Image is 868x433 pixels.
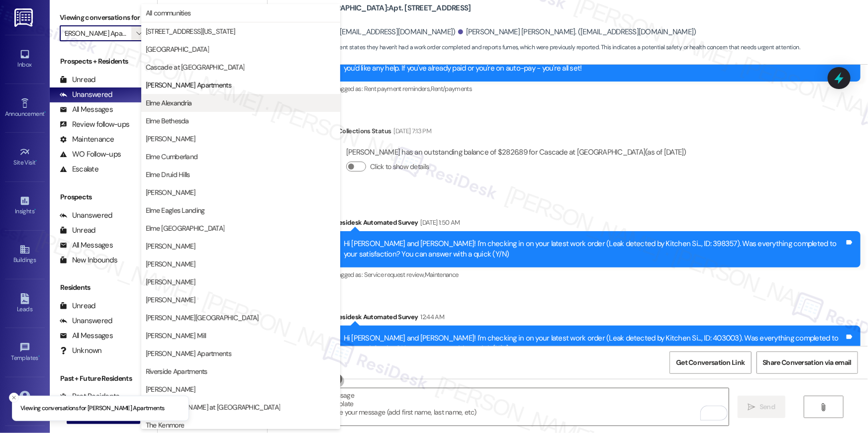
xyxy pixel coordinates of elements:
div: Hi [PERSON_NAME] and [PERSON_NAME]! I'm checking in on your latest work order (Leak detected by K... [344,333,845,354]
div: Unread [60,75,96,85]
label: Viewing conversations for [60,10,147,25]
div: [PERSON_NAME] [PERSON_NAME]. ([EMAIL_ADDRESS][DOMAIN_NAME]) [458,27,696,37]
b: Cascade at [GEOGRAPHIC_DATA]: Apt. [STREET_ADDRESS][PERSON_NAME] [273,3,472,24]
span: Elme Cumberland [146,152,198,162]
div: WO Follow-ups [60,149,121,160]
span: : The resident states they haven't had a work order completed and reports fumes, which were previ... [273,42,800,53]
div: Review follow-ups [60,119,129,130]
span: • [44,109,46,116]
span: [PERSON_NAME] [146,241,195,251]
a: Account [5,388,45,415]
div: [PERSON_NAME] has an outstanding balance of $2826.89 for Cascade at [GEOGRAPHIC_DATA] (as of [DATE]) [346,147,686,158]
input: All communities [64,25,131,41]
span: Rent payment reminders , [364,85,431,93]
a: Templates • [5,339,45,366]
span: Send [760,402,775,412]
img: ResiDesk Logo [14,8,35,27]
p: Viewing conversations for [PERSON_NAME] Apartments [20,404,164,413]
a: Leads [5,290,45,317]
div: Escalate [60,164,98,174]
div: [DATE] 7:13 PM [391,126,431,136]
span: [PERSON_NAME][GEOGRAPHIC_DATA] [146,313,259,323]
div: Residesk Automated Survey [335,217,861,231]
i:  [820,403,827,411]
span: Elme Eagles Landing [146,205,205,215]
span: Cascade at [GEOGRAPHIC_DATA] [146,62,244,72]
div: Unknown [60,346,102,356]
div: All Messages [60,331,113,341]
span: [PERSON_NAME] [146,277,195,287]
div: Tagged as: [335,267,861,282]
div: New Inbounds [60,255,117,265]
span: [PERSON_NAME] [146,295,195,305]
div: [PERSON_NAME]. ([EMAIL_ADDRESS][DOMAIN_NAME]) [273,27,456,37]
span: [GEOGRAPHIC_DATA] [146,44,209,54]
label: Click to show details [370,162,429,172]
a: Buildings [5,241,45,268]
span: [PERSON_NAME] Mill [146,331,206,341]
span: Share Conversation via email [763,357,852,368]
span: [PERSON_NAME] [146,134,195,144]
span: Service request review , [364,270,425,279]
button: Share Conversation via email [757,351,858,374]
div: Maintenance [60,134,114,145]
a: Inbox [5,46,45,73]
div: Residents [50,282,157,293]
span: • [38,353,40,360]
div: Unanswered [60,316,112,326]
i:  [748,403,756,411]
span: Elme [GEOGRAPHIC_DATA] [146,223,225,233]
span: The [PERSON_NAME] at [GEOGRAPHIC_DATA] [146,402,280,412]
span: • [34,206,36,213]
textarea: To enrich screen reader interactions, please activate Accessibility in Grammarly extension settings [280,388,729,426]
div: Unanswered [60,210,112,221]
div: [DATE] 1:50 AM [418,217,460,228]
span: [PERSON_NAME] [146,187,195,197]
span: Riverside Apartments [146,366,207,376]
span: Get Conversation Link [676,357,745,368]
span: All communities [146,8,191,18]
span: [PERSON_NAME] Apartments [146,80,231,90]
a: Insights • [5,192,45,219]
span: Elme Druid Hills [146,170,190,179]
div: Tagged as: [335,82,861,96]
span: [PERSON_NAME] [146,384,195,394]
div: All Messages [60,104,113,115]
i:  [136,29,142,37]
div: Prospects + Residents [50,56,157,67]
div: Past + Future Residents [50,373,157,384]
div: Unanswered [60,89,112,100]
div: Residesk Automated Survey [335,312,861,326]
span: [STREET_ADDRESS][US_STATE] [146,26,235,36]
span: The Kenmore [146,420,184,430]
button: Get Conversation Link [670,351,751,374]
div: Unread [60,225,96,236]
div: All Messages [60,240,113,251]
span: Maintenance [425,270,459,279]
div: Prospects [50,192,157,202]
span: [PERSON_NAME] Apartments [146,348,231,358]
span: Elme Alexandria [146,98,192,108]
div: Hi [PERSON_NAME] and [PERSON_NAME]! I'm checking in on your latest work order (Leak detected by K... [344,239,845,260]
span: Elme Bethesda [146,116,189,126]
span: • [36,158,37,165]
span: [PERSON_NAME] [146,259,195,269]
button: Send [738,396,786,418]
button: Close toast [9,393,19,403]
span: Rent/payments [431,85,473,93]
div: 12:44 AM [418,312,445,322]
div: Unread [60,301,96,311]
a: Site Visit • [5,144,45,171]
div: Collections Status [338,126,391,136]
